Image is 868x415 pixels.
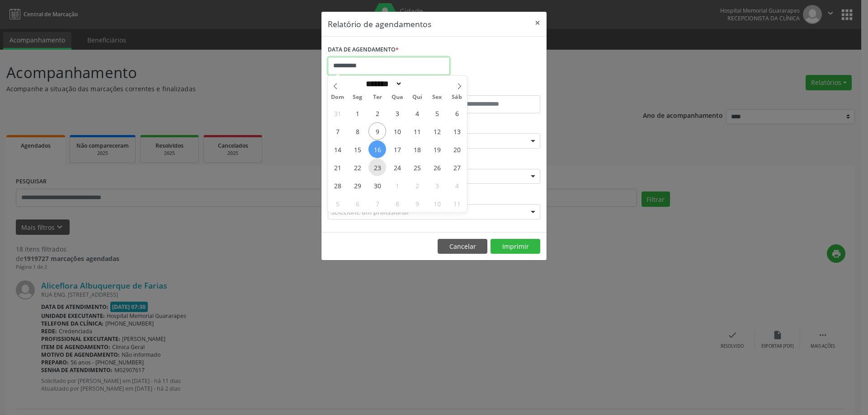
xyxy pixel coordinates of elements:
[448,177,466,194] span: Outubro 4, 2025
[329,159,346,176] span: Setembro 21, 2025
[428,159,446,176] span: Setembro 26, 2025
[329,177,346,194] span: Setembro 28, 2025
[448,104,466,122] span: Setembro 6, 2025
[428,195,446,212] span: Outubro 10, 2025
[402,79,432,89] input: Year
[329,195,346,212] span: Outubro 5, 2025
[329,140,346,158] span: Setembro 14, 2025
[388,140,406,158] span: Setembro 17, 2025
[447,94,467,100] span: Sáb
[428,104,446,122] span: Setembro 5, 2025
[368,195,386,212] span: Outubro 7, 2025
[408,122,426,140] span: Setembro 11, 2025
[349,104,366,122] span: Setembro 1, 2025
[528,12,547,34] button: Close
[368,159,386,176] span: Setembro 23, 2025
[448,159,466,176] span: Setembro 27, 2025
[388,177,406,194] span: Outubro 1, 2025
[408,195,426,212] span: Outubro 9, 2025
[368,94,387,100] span: Ter
[408,104,426,122] span: Setembro 4, 2025
[349,177,366,194] span: Setembro 29, 2025
[448,140,466,158] span: Setembro 20, 2025
[349,195,366,212] span: Outubro 6, 2025
[408,177,426,194] span: Outubro 2, 2025
[349,122,366,140] span: Setembro 8, 2025
[407,94,427,100] span: Qui
[328,43,399,57] label: DATA DE AGENDAMENTO
[427,94,447,100] span: Sex
[428,177,446,194] span: Outubro 3, 2025
[329,104,346,122] span: Agosto 31, 2025
[388,195,406,212] span: Outubro 8, 2025
[388,159,406,176] span: Setembro 24, 2025
[436,81,540,95] label: ATÉ
[408,159,426,176] span: Setembro 25, 2025
[388,104,406,122] span: Setembro 3, 2025
[448,122,466,140] span: Setembro 13, 2025
[368,177,386,194] span: Setembro 30, 2025
[368,122,386,140] span: Setembro 9, 2025
[329,122,346,140] span: Setembro 7, 2025
[368,140,386,158] span: Setembro 16, 2025
[331,207,409,217] span: Selecione um profissional
[428,122,446,140] span: Setembro 12, 2025
[428,140,446,158] span: Setembro 19, 2025
[491,239,540,254] button: Imprimir
[388,122,406,140] span: Setembro 10, 2025
[328,18,431,30] h5: Relatório de agendamentos
[368,104,386,122] span: Setembro 2, 2025
[349,140,366,158] span: Setembro 15, 2025
[348,94,368,100] span: Seg
[438,239,487,254] button: Cancelar
[363,79,402,89] select: Month
[328,94,348,100] span: Dom
[408,140,426,158] span: Setembro 18, 2025
[387,94,407,100] span: Qua
[349,159,366,176] span: Setembro 22, 2025
[448,195,466,212] span: Outubro 11, 2025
